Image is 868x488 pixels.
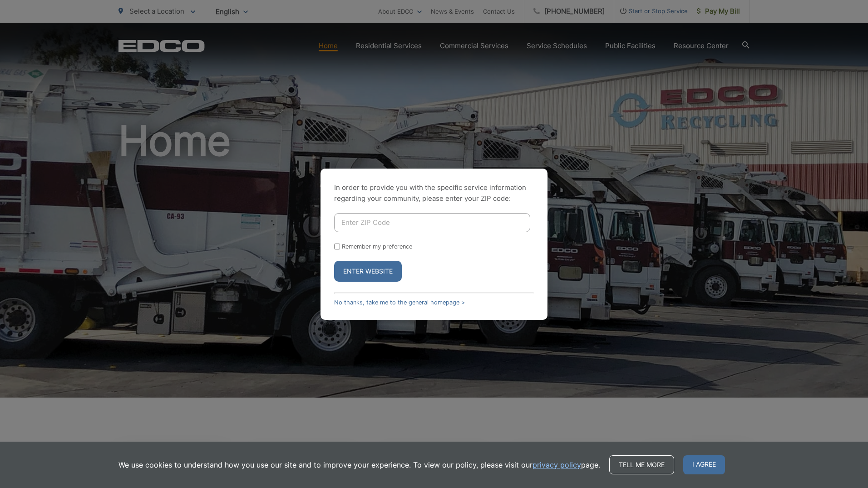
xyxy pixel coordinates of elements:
a: Tell me more [609,455,674,474]
p: In order to provide you with the specific service information regarding your community, please en... [334,182,534,204]
a: No thanks, take me to the general homepage > [334,299,465,306]
button: Enter Website [334,261,402,282]
input: Enter ZIP Code [334,213,530,232]
label: Remember my preference [342,243,412,250]
a: privacy policy [533,459,581,470]
p: We use cookies to understand how you use our site and to improve your experience. To view our pol... [118,459,600,470]
span: I agree [683,455,725,474]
